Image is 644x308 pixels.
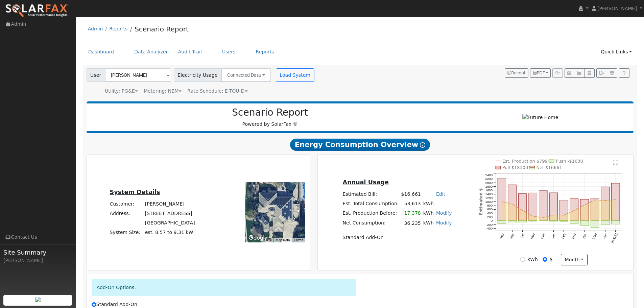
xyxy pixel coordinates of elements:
[539,191,547,221] rect: onclick=""
[276,238,290,242] button: Map Data
[540,233,546,240] text: Dec
[580,199,589,220] rect: onclick=""
[498,178,506,221] rect: onclick=""
[485,188,493,192] text: 1600
[144,199,196,209] td: [PERSON_NAME]
[522,114,558,121] img: Future Home
[485,181,493,185] text: 2000
[247,234,269,242] a: Open this area in Google Maps (opens a new window)
[422,218,435,228] td: kWh
[105,68,171,82] input: Select a User
[436,191,445,197] a: Edit
[591,221,599,228] rect: onclick=""
[92,302,96,307] input: Standard Add-On
[536,165,562,170] text: Net $16661
[571,233,577,240] text: Mar
[519,194,527,221] rect: onclick=""
[174,68,221,82] span: Electricity Usage
[530,233,535,240] text: Nov
[487,204,493,207] text: 800
[110,189,160,195] u: System Details
[400,218,422,228] td: 36,235
[485,173,493,177] text: 2400
[511,203,513,205] circle: onclick=""
[436,210,452,216] a: Modify
[93,107,447,118] h2: Scenario Report
[592,233,598,240] text: May
[187,88,247,94] span: Alias: H2ETOUDN
[485,192,493,196] text: 1400
[570,199,578,221] rect: onclick=""
[594,199,596,200] circle: onclick=""
[596,46,637,58] a: Quick Links
[601,187,609,221] rect: onclick=""
[485,196,493,200] text: 1200
[596,68,607,78] button: Export Interval Data
[5,4,69,18] img: SolarFax
[400,190,422,199] td: $16,661
[574,210,575,211] circle: onclick=""
[560,221,568,221] rect: onclick=""
[3,257,72,264] div: [PERSON_NAME]
[294,238,303,242] a: Terms (opens in new tab)
[109,209,144,218] td: Address:
[508,185,516,220] rect: onclick=""
[501,201,503,202] circle: onclick=""
[109,26,127,31] a: Reports
[553,214,554,216] circle: onclick=""
[487,211,493,215] text: 400
[92,301,137,308] label: Standard Add-On
[605,200,606,201] circle: onclick=""
[247,234,269,242] img: Google
[129,46,173,58] a: Data Analyzer
[574,68,584,78] button: Multi-Series Graph
[611,233,618,244] text: [DATE]
[173,46,207,58] a: Audit Trail
[3,248,72,257] span: Site Summary
[221,68,271,82] button: Connected Data
[607,68,617,78] button: Settings
[543,257,547,262] input: $
[88,26,103,31] a: Admin
[498,221,506,224] rect: onclick=""
[502,165,528,170] text: Pull $18300
[92,279,357,296] div: Add-On Options:
[561,233,567,239] text: Feb
[83,46,119,58] a: Dashboard
[601,221,609,225] rect: onclick=""
[551,233,556,239] text: Jan
[485,185,493,188] text: 1800
[602,233,608,239] text: Jun
[400,199,422,209] td: 53,613
[597,6,637,11] span: [PERSON_NAME]
[615,199,616,200] circle: onclick=""
[144,218,196,228] td: [GEOGRAPHIC_DATA]
[584,204,586,206] circle: onclick=""
[486,227,493,230] text: -400
[563,215,565,216] circle: onclick=""
[529,221,537,221] rect: onclick=""
[584,68,595,78] button: Login As
[532,215,534,217] circle: onclick=""
[505,68,528,78] button: Recent
[612,221,620,224] rect: onclick=""
[560,200,568,221] rect: onclick=""
[549,193,557,221] rect: onclick=""
[105,88,138,95] div: Utility: PG&E
[479,188,483,215] text: Estimated $
[436,220,452,226] a: Modify
[487,215,493,219] text: 200
[613,160,618,165] text: 
[502,159,550,164] text: Est. Production $7994
[530,68,551,78] button: PDF
[400,209,422,218] td: 17,378
[561,254,588,265] button: month
[549,221,557,221] rect: onclick=""
[266,238,271,242] button: Keyboard shortcuts
[144,228,196,237] td: System Size
[491,219,493,222] text: 0
[109,199,144,209] td: Customer:
[529,193,537,220] rect: onclick=""
[522,210,523,211] circle: onclick=""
